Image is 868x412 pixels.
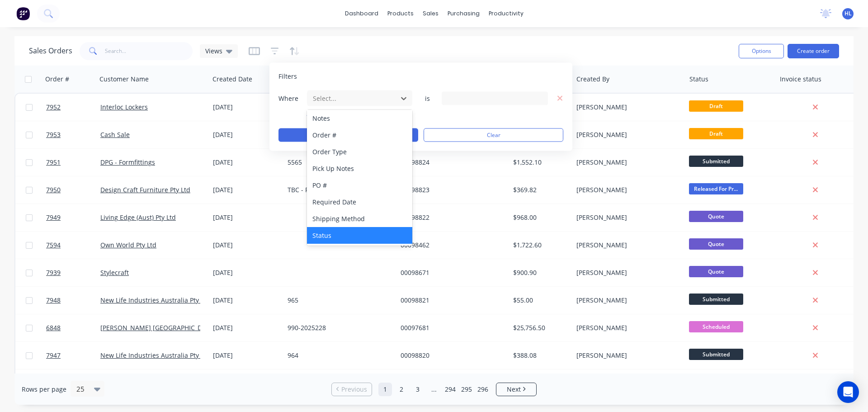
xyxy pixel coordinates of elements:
div: [DATE] [213,323,280,332]
a: 7594 [46,232,100,259]
span: Submitted [689,294,743,305]
div: [DATE] [213,296,280,305]
span: Where [278,94,306,103]
span: 7953 [46,130,61,139]
a: DPG - Formfittings [100,158,155,166]
div: [PERSON_NAME] [576,351,677,360]
div: 00098824 [401,158,501,167]
span: 7952 [46,103,61,112]
span: Previous [341,385,367,394]
span: 7948 [46,296,61,305]
div: purchasing [443,7,484,20]
a: Page 294 [443,383,457,396]
button: Clear [424,128,563,142]
a: Page 2 [395,383,408,396]
div: 965 [288,296,388,305]
ul: Pagination [328,383,540,396]
div: [PERSON_NAME] [576,296,677,305]
button: add [307,112,413,119]
a: New Life Industries Australia Pty Ltd [100,296,210,304]
div: 964 [288,351,388,360]
a: Living Edge (Aust) Pty Ltd [100,213,176,222]
a: Page 3 [411,383,425,396]
span: Quote [689,266,743,277]
div: Created By [576,75,609,84]
div: Pick Up Notes [307,160,412,177]
span: Submitted [689,156,743,167]
a: Next page [496,385,536,394]
div: Shipping Method [307,210,412,227]
span: 7951 [46,158,61,167]
div: 00098671 [401,268,501,277]
span: Submitted [689,349,743,360]
div: Order Type [307,143,412,160]
button: Options [739,44,784,58]
a: 7949 [46,204,100,231]
span: 7947 [46,351,61,360]
span: 7594 [46,241,61,250]
a: 7947 [46,342,100,369]
div: 5565 [288,158,388,167]
div: Status [689,75,708,84]
a: 7948 [46,287,100,314]
a: 7952 [46,94,100,121]
div: $1,552.10 [513,158,566,167]
div: $968.00 [513,213,566,222]
div: Customer Name [99,75,149,84]
button: Create order [788,44,839,58]
div: [PERSON_NAME] [576,185,677,194]
span: Draft [689,128,743,139]
span: Draft [689,100,743,112]
div: Order # [45,75,69,84]
a: Own World Pty Ltd [100,241,156,249]
a: Page 295 [460,383,473,396]
a: New Life Industries Australia Pty Ltd [100,351,210,360]
span: 7950 [46,185,61,194]
a: 7946 [46,369,100,397]
a: Cash Sale [100,130,130,139]
div: Invoice status [780,75,821,84]
div: TBC - Refer Email [288,185,388,194]
div: [DATE] [213,241,280,250]
span: Scheduled [689,321,743,332]
span: 7949 [46,213,61,222]
div: $900.90 [513,268,566,277]
a: Previous page [332,385,372,394]
button: Apply [278,128,418,142]
div: Status [307,227,412,244]
div: 00097681 [401,323,501,332]
a: Page 296 [476,383,490,396]
a: [PERSON_NAME] [GEOGRAPHIC_DATA] [100,323,215,332]
span: is [418,94,436,103]
input: Search... [105,42,193,60]
a: dashboard [340,7,383,20]
div: 00098462 [401,241,501,250]
div: [DATE] [213,213,280,222]
span: Next [507,385,521,394]
div: [PERSON_NAME] [576,130,677,139]
div: Open Intercom Messenger [837,381,859,403]
div: [DATE] [213,185,280,194]
div: [DATE] [213,268,280,277]
div: Notes [307,110,412,127]
div: [PERSON_NAME] [576,241,677,250]
div: 990-2025228 [288,323,388,332]
span: Quote [689,238,743,250]
a: Design Craft Furniture Pty Ltd [100,185,190,194]
div: [PERSON_NAME] [576,103,677,112]
div: [PERSON_NAME] [576,323,677,332]
div: [DATE] [213,130,280,139]
a: 6848 [46,314,100,341]
div: sales [418,7,443,20]
span: Views [205,46,222,56]
div: 00098821 [401,296,501,305]
div: [PERSON_NAME] [576,213,677,222]
div: 00098822 [401,213,501,222]
div: Order # [307,127,412,143]
a: Stylecraft [100,268,129,277]
a: Interloc Lockers [100,103,148,111]
span: 6848 [46,323,61,332]
div: $1,722.60 [513,241,566,250]
div: [PERSON_NAME] [576,268,677,277]
div: $388.08 [513,351,566,360]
